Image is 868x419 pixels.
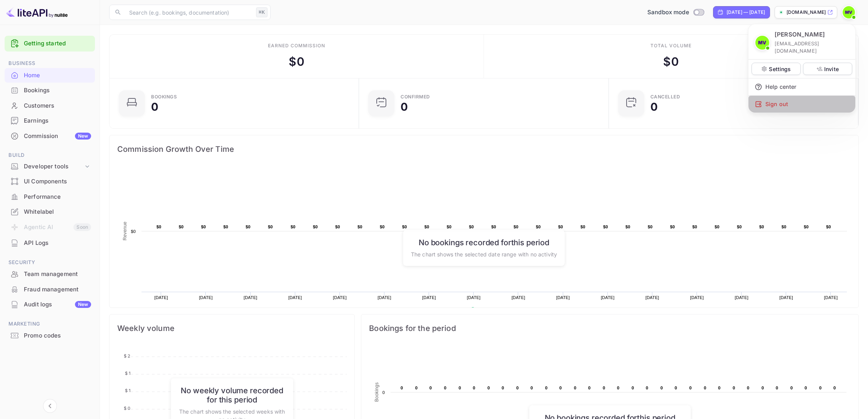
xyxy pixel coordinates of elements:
[755,36,769,50] img: Michael Vogt
[775,30,825,39] p: [PERSON_NAME]
[824,65,839,73] p: Invite
[775,40,849,55] p: [EMAIL_ADDRESS][DOMAIN_NAME]
[769,65,791,73] p: Settings
[748,96,855,113] div: Sign out
[748,78,855,95] div: Help center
